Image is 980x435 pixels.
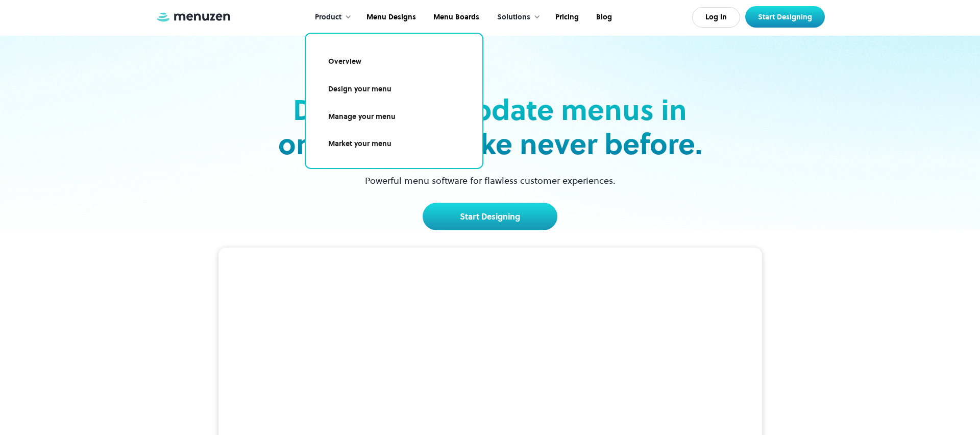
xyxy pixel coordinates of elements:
a: Menu Designs [357,2,424,33]
div: Solutions [497,12,530,23]
nav: Product [305,33,483,169]
a: Pricing [546,2,586,33]
a: Start Designing [423,203,557,230]
a: Manage your menu [318,105,470,129]
a: Design your menu [318,78,470,101]
div: Solutions [487,2,546,33]
a: Market your menu [318,132,470,156]
a: Start Designing [745,6,825,28]
div: Product [305,2,357,33]
div: Product [315,12,341,23]
h2: Design and update menus in one platform like never before. [275,93,705,161]
a: Menu Boards [424,2,487,33]
a: Log In [692,7,740,28]
a: Overview [318,50,470,74]
a: Blog [586,2,620,33]
p: Powerful menu software for flawless customer experiences. [352,174,628,187]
